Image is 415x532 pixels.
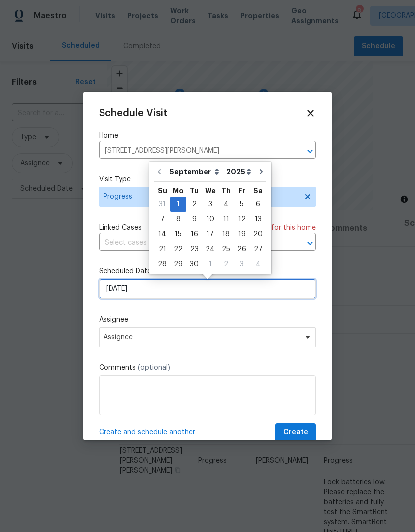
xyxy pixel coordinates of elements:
div: 26 [234,242,250,256]
div: Sun Sep 21 2025 [154,242,170,257]
select: Year [224,164,254,179]
div: Wed Sep 24 2025 [202,242,218,257]
button: Create [275,423,316,442]
div: 10 [202,212,218,226]
label: Scheduled Date [99,266,316,276]
div: 2 [186,197,202,211]
div: 12 [234,212,250,226]
div: Tue Sep 23 2025 [186,242,202,257]
div: 4 [218,197,234,211]
div: Sat Sep 20 2025 [250,227,266,242]
div: Wed Oct 01 2025 [202,257,218,271]
div: Sat Sep 06 2025 [250,197,266,212]
div: Mon Sep 08 2025 [170,212,186,227]
button: Go to next month [254,162,269,181]
label: Comments [99,363,316,373]
div: 21 [154,242,170,256]
div: 23 [186,242,202,256]
div: 9 [186,212,202,226]
div: 19 [234,227,250,241]
div: Wed Sep 10 2025 [202,212,218,227]
div: Wed Sep 17 2025 [202,227,218,242]
div: 27 [250,242,266,256]
div: Sun Sep 07 2025 [154,212,170,227]
label: Assignee [99,315,316,325]
div: 31 [154,197,170,211]
div: Mon Sep 15 2025 [170,227,186,242]
span: Linked Cases [99,223,142,233]
abbr: Monday [173,187,184,194]
div: 24 [202,242,218,256]
div: Mon Sep 01 2025 [170,197,186,212]
div: 25 [218,242,234,256]
div: 18 [218,227,234,241]
div: 17 [202,227,218,241]
div: 14 [154,227,170,241]
div: 13 [250,212,266,226]
input: Select cases [99,235,288,251]
abbr: Wednesday [205,187,216,194]
div: Tue Sep 30 2025 [186,257,202,271]
span: Schedule Visit [99,108,167,118]
div: Sat Sep 13 2025 [250,212,266,227]
div: 15 [170,227,186,241]
div: 1 [202,257,218,271]
div: 22 [170,242,186,256]
div: 4 [250,257,266,271]
abbr: Friday [238,187,245,194]
abbr: Sunday [158,187,167,194]
div: 16 [186,227,202,241]
div: 8 [170,212,186,226]
div: 5 [234,197,250,211]
div: Mon Sep 29 2025 [170,257,186,271]
div: Sun Aug 31 2025 [154,197,170,212]
div: Fri Sep 12 2025 [234,212,250,227]
button: Go to previous month [152,162,167,181]
span: Assignee [104,333,299,341]
label: Visit Type [99,175,316,184]
div: Tue Sep 09 2025 [186,212,202,227]
abbr: Thursday [221,187,231,194]
button: Open [303,144,317,158]
div: Thu Sep 25 2025 [218,242,234,257]
div: 28 [154,257,170,271]
div: Wed Sep 03 2025 [202,197,218,212]
span: (optional) [138,364,170,371]
span: Create and schedule another [99,427,195,437]
div: Thu Sep 04 2025 [218,197,234,212]
span: Create [283,426,308,439]
div: Tue Sep 16 2025 [186,227,202,242]
div: 20 [250,227,266,241]
div: 3 [202,197,218,211]
div: Sat Oct 04 2025 [250,257,266,271]
div: 11 [218,212,234,226]
label: Home [99,131,316,141]
div: Fri Sep 26 2025 [234,242,250,257]
input: M/D/YYYY [99,279,316,299]
div: Tue Sep 02 2025 [186,197,202,212]
div: Sun Sep 28 2025 [154,257,170,271]
span: Progress [104,192,297,202]
div: Sun Sep 14 2025 [154,227,170,242]
span: Close [305,108,316,119]
div: 3 [234,257,250,271]
div: Mon Sep 22 2025 [170,242,186,257]
abbr: Saturday [253,187,263,194]
input: Enter in an address [99,143,288,159]
button: Open [303,236,317,250]
div: 30 [186,257,202,271]
div: Thu Sep 18 2025 [218,227,234,242]
div: Fri Oct 03 2025 [234,257,250,271]
div: Thu Oct 02 2025 [218,257,234,271]
div: 1 [170,197,186,211]
div: 2 [218,257,234,271]
select: Month [167,164,224,179]
div: 7 [154,212,170,226]
div: Fri Sep 19 2025 [234,227,250,242]
div: Thu Sep 11 2025 [218,212,234,227]
abbr: Tuesday [190,187,199,194]
div: 6 [250,197,266,211]
div: 29 [170,257,186,271]
div: Fri Sep 05 2025 [234,197,250,212]
div: Sat Sep 27 2025 [250,242,266,257]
